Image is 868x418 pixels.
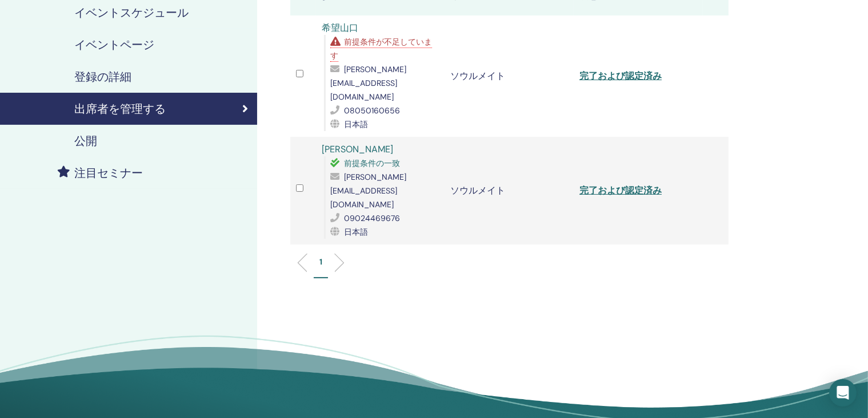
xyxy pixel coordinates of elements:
font: ソウルメイト [451,70,506,82]
a: 希望山口 [322,22,358,34]
font: 09024469676 [344,213,400,223]
font: 08050160656 [344,105,400,116]
font: 日本語 [344,227,368,237]
font: 登録の詳細 [74,69,131,84]
font: イベントスケジュール [74,5,189,20]
font: 公開 [74,133,97,148]
a: [PERSON_NAME] [322,143,393,155]
a: 完了および認定済み [579,184,662,196]
font: 1 [319,257,322,267]
div: インターコムメッセンジャーを開く [829,379,857,407]
font: イベントページ [74,37,154,52]
font: 日本語 [344,119,368,129]
font: 前提条件の一致 [344,158,400,168]
font: 注目セミナー [74,165,143,180]
a: 完了および認定済み [579,70,662,82]
font: ソウルメイト [451,184,506,196]
font: 出席者を管理する [74,101,166,116]
font: 前提条件が不足しています [330,37,432,61]
font: [PERSON_NAME][EMAIL_ADDRESS][DOMAIN_NAME] [330,64,406,102]
font: [PERSON_NAME][EMAIL_ADDRESS][DOMAIN_NAME] [330,172,406,210]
